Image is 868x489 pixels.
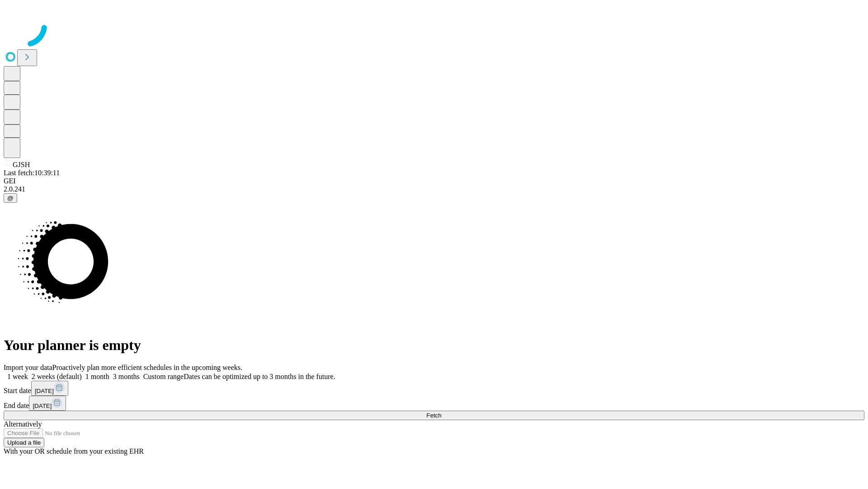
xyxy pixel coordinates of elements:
[13,161,30,168] span: GJSH
[32,373,82,380] span: 2 weeks (default)
[184,373,335,380] span: Dates can be optimized up to 3 months in the future.
[7,195,14,201] span: @
[31,381,68,396] button: [DATE]
[85,373,109,380] span: 1 month
[7,373,28,380] span: 1 week
[4,438,44,447] button: Upload a file
[29,396,66,411] button: [DATE]
[4,337,864,354] h1: Your planner is empty
[4,396,864,411] div: End date
[4,177,864,185] div: GEI
[4,447,144,455] span: With your OR schedule from your existing EHR
[4,381,864,396] div: Start date
[4,193,17,203] button: @
[4,420,42,428] span: Alternatively
[33,403,52,409] span: [DATE]
[4,169,60,177] span: Last fetch: 10:39:11
[426,412,441,419] span: Fetch
[143,373,184,380] span: Custom range
[35,388,54,394] span: [DATE]
[4,185,864,193] div: 2.0.241
[4,411,864,420] button: Fetch
[113,373,140,380] span: 3 months
[4,364,52,371] span: Import your data
[52,364,242,371] span: Proactively plan more efficient schedules in the upcoming weeks.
